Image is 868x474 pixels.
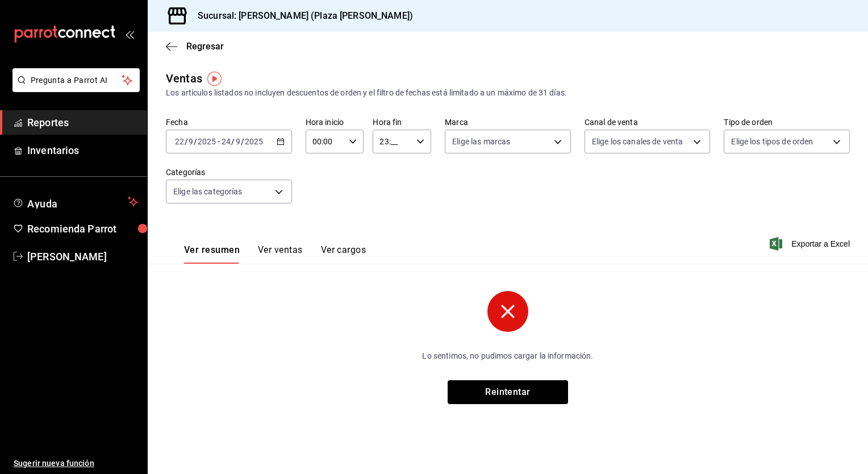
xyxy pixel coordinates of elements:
[452,136,510,147] span: Elige las marcas
[27,115,138,130] span: Reportes
[12,68,140,92] button: Pregunta a Parrot AI
[125,30,134,39] button: open_drawer_menu
[351,350,665,362] p: Lo sentimos, no pudimos cargar la información.
[184,244,366,264] div: navigation tabs
[14,458,138,469] span: Sugerir nueva función
[235,137,241,146] input: --
[221,137,231,146] input: --
[188,137,194,146] input: --
[166,41,224,52] button: Regresar
[186,41,224,52] span: Regresar
[27,195,123,209] span: Ayuda
[173,186,243,197] span: Elige las categorías
[258,244,303,264] button: Ver ventas
[189,9,413,23] h3: Sucursal: [PERSON_NAME] (Plaza [PERSON_NAME])
[166,118,292,126] label: Fecha
[8,82,140,94] a: Pregunta a Parrot AI
[772,237,850,251] button: Exportar a Excel
[27,221,138,236] span: Recomienda Parrot
[306,118,364,126] label: Hora inicio
[445,118,571,126] label: Marca
[592,136,683,147] span: Elige los canales de venta
[244,137,264,146] input: ----
[184,244,240,264] button: Ver resumen
[166,168,292,176] label: Categorías
[448,380,568,404] button: Reintentar
[585,118,711,126] label: Canal de venta
[724,118,850,126] label: Tipo de orden
[166,70,202,87] div: Ventas
[207,72,222,86] img: Tooltip marker
[731,136,813,147] span: Elige los tipos de orden
[241,137,244,146] span: /
[166,87,850,99] div: Los artículos listados no incluyen descuentos de orden y el filtro de fechas está limitado a un m...
[197,137,216,146] input: ----
[194,137,197,146] span: /
[231,137,235,146] span: /
[321,244,366,264] button: Ver cargos
[174,137,185,146] input: --
[185,137,188,146] span: /
[27,143,138,158] span: Inventarios
[27,249,138,264] span: [PERSON_NAME]
[218,137,220,146] span: -
[31,74,122,86] span: Pregunta a Parrot AI
[373,118,431,126] label: Hora fin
